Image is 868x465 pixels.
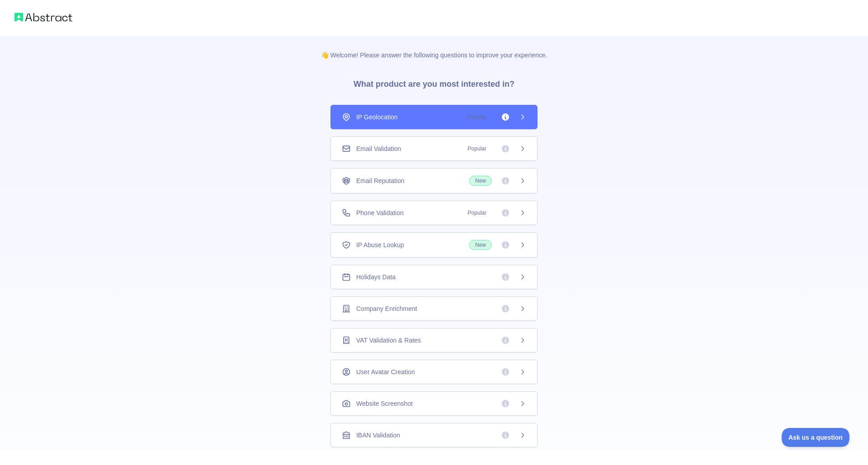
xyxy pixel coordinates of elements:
p: 👋 Welcome! Please answer the following questions to improve your experience. [307,36,562,60]
span: Email Validation [356,144,401,153]
span: Popular [462,113,492,122]
span: Holidays Data [356,272,396,282]
span: IBAN Validation [356,431,400,440]
h3: What product are you most interested in? [339,60,529,105]
span: VAT Validation & Rates [356,336,421,345]
span: Phone Validation [356,208,404,217]
span: IP Geolocation [356,113,398,122]
span: User Avatar Creation [356,367,415,376]
img: Abstract logo [14,11,72,23]
span: New [469,176,492,186]
span: Popular [462,144,492,153]
span: Email Reputation [356,176,405,185]
span: IP Abuse Lookup [356,240,404,249]
span: Popular [462,208,492,217]
span: New [469,240,492,250]
iframe: Toggle Customer Support [782,428,850,447]
span: Company Enrichment [356,304,417,313]
span: Website Screenshot [356,399,413,408]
